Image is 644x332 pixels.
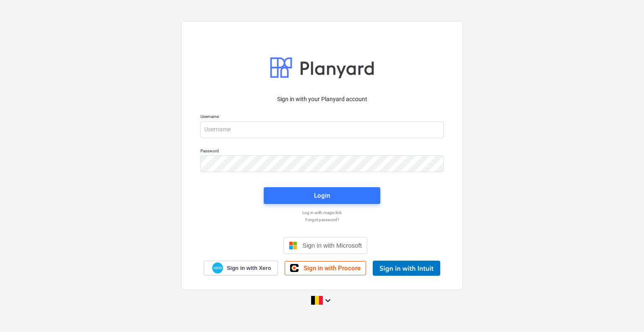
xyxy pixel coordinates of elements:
i: keyboard_arrow_down [323,295,333,306]
span: Sign in with Xero [227,264,271,272]
a: Log in with magic link [196,210,448,215]
span: Sign in with Microsoft [302,242,362,249]
button: Login [264,187,380,204]
div: Login [314,190,330,201]
p: Sign in with your Planyard account [200,95,444,104]
span: Sign in with Procore [304,264,361,272]
a: Forgot password? [196,217,448,222]
p: Password [200,148,444,155]
a: Sign in with Procore [285,261,366,275]
p: Username [200,114,444,121]
input: Username [200,121,444,138]
img: Microsoft logo [289,241,297,250]
img: Xero logo [212,262,223,274]
a: Sign in with Xero [204,261,278,275]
